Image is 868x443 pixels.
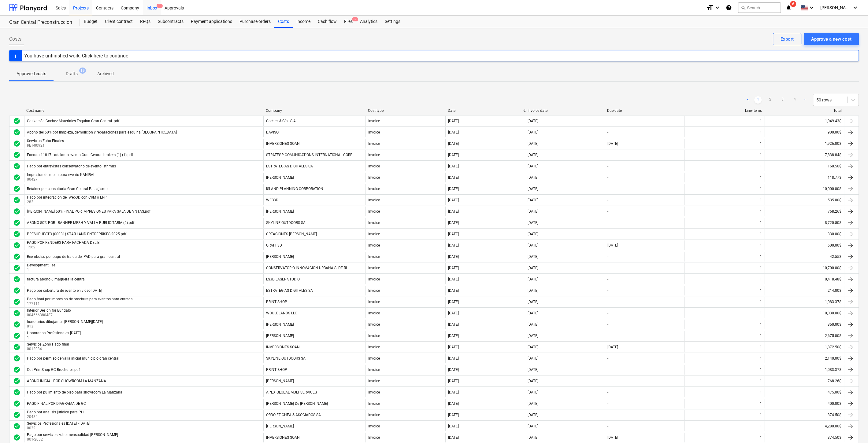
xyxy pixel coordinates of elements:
div: Invoice [368,288,380,293]
div: Payment applications [187,16,236,28]
div: honorarios dibujantes [PERSON_NAME][DATE] [27,320,103,324]
a: Client contract [101,16,136,28]
div: 1 [759,209,762,214]
div: PRESUPUESTO (00081) STAR LAND ENTREPRISES 2025.pdf [27,232,126,236]
div: 1 [759,243,762,247]
div: 1 [759,198,762,202]
div: Invoice [368,153,380,157]
span: check_circle [13,185,20,192]
div: INVERSIONES SOAN [266,345,300,349]
div: 1 [759,311,762,315]
div: [DATE] [528,153,538,157]
div: Invoice [368,311,380,315]
div: [DATE] [448,175,459,180]
div: [DATE] [528,345,538,349]
div: 1 [759,345,762,349]
i: keyboard_arrow_down [808,4,815,11]
div: Invoice was approved [13,264,20,272]
div: SKYLINE OUTDOORS SA [266,221,306,225]
div: Pago por permiso de valla inicial municipio gran central [27,356,119,361]
button: Export [773,33,801,45]
div: - [607,322,608,327]
div: [DATE] [528,221,538,225]
div: WEB3D [266,198,278,202]
div: [DATE] [448,209,459,214]
div: CREACIONES [PERSON_NAME] [266,232,317,236]
div: [DATE] [528,300,538,304]
div: Invoice was approved [13,208,20,215]
span: 6 [790,1,796,7]
div: Servicios Zoho Pago final [27,342,69,346]
div: Company [266,108,363,113]
div: [DATE] [528,164,538,168]
div: [DATE] [448,300,459,304]
a: Analytics [356,16,381,28]
div: 1,872.50$ [764,342,844,352]
div: 1 [759,232,762,236]
div: Invoice [368,300,380,304]
a: Page 4 [791,96,798,104]
a: Page 3 [779,96,786,104]
div: [DATE] [528,209,538,214]
span: 5 [352,17,358,21]
span: check_circle [13,298,20,306]
div: [DATE] [528,311,538,315]
div: 400.00$ [764,399,844,408]
div: Pago final por impresion de brochure para eventos para entrega [27,297,133,301]
span: check_circle [13,264,20,272]
button: Search [738,2,781,13]
div: [DATE] [528,277,538,281]
div: 475.00$ [764,387,844,397]
button: Approve a new cost [804,33,859,45]
div: Abono del 50% por limpieza, demolicion y reparaciones para esquina [GEOGRAPHIC_DATA] [27,130,177,134]
div: - [607,334,608,338]
div: Invoice was approved [13,129,20,136]
a: Budget [80,16,101,28]
div: SKYLINE OUTDOORS SA [266,356,306,361]
div: - [607,209,608,214]
div: [DATE] [448,254,459,259]
div: Invoice [368,119,380,123]
div: 1 [759,153,762,157]
div: [DATE] [448,334,459,338]
div: DAVISOF [266,130,281,134]
div: - [607,300,608,304]
div: [DATE] [607,141,618,146]
div: - [607,266,608,270]
div: 330.00$ [764,229,844,239]
div: 1 [759,175,762,180]
a: Purchase orders [236,16,274,28]
div: [DATE] [528,198,538,202]
div: Pago por entrevistas conservatorio de evento isthmus [27,164,116,168]
a: RFQs [136,16,154,28]
div: 900.00$ [764,127,844,137]
div: [PERSON_NAME] [266,254,294,259]
div: [DATE] [448,288,459,293]
div: Invoice [368,334,380,338]
div: factura abono 6 maquera la central [27,277,86,281]
div: [PERSON_NAME] [266,322,294,327]
div: Settings [381,16,404,28]
div: Invoice was approved [13,309,20,317]
div: Invoice [368,277,380,281]
p: RET-00921 [27,143,65,148]
div: [DATE] [528,322,538,327]
div: Invoice [368,254,380,259]
div: [DATE] [528,243,538,247]
div: [DATE] [448,198,459,202]
div: [DATE] [448,164,459,168]
div: Invoice was approved [13,253,20,260]
div: CONSERVATORIO INNOVACION URBANA S. DE RL [266,266,348,270]
div: 10,000.00$ [764,184,844,194]
div: Cotización Cochez Materiales Esquina Gran Central .pdf [27,119,119,123]
div: 160.50$ [764,161,844,171]
div: [PERSON_NAME] [266,209,294,214]
div: Invoice was approved [13,242,20,249]
a: Costs [274,16,293,28]
div: 7,838.84$ [764,150,844,160]
div: Invoice [368,322,380,327]
div: [DATE] [448,277,459,281]
div: [DATE] [607,345,618,349]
